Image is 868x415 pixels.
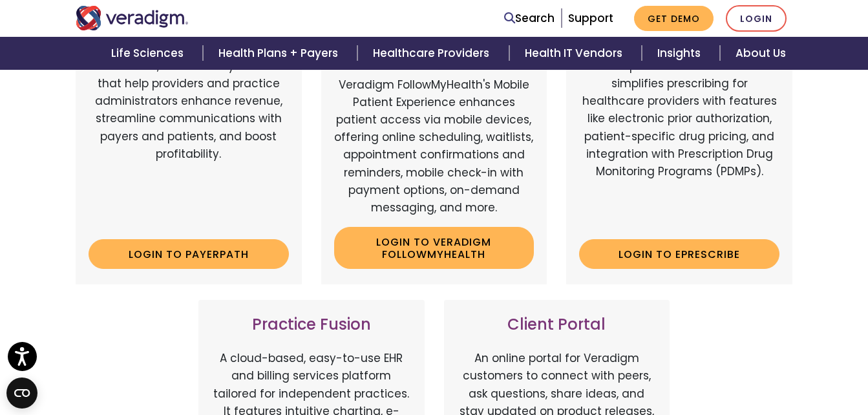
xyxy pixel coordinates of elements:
[211,315,412,334] h3: Practice Fusion
[457,315,657,334] h3: Client Portal
[579,58,779,229] p: A comprehensive solution that simplifies prescribing for healthcare providers with features like ...
[334,227,535,269] a: Login to Veradigm FollowMyHealth
[76,6,189,30] img: Veradigm logo
[509,37,642,70] a: Health IT Vendors
[634,6,714,31] a: Get Demo
[642,37,720,70] a: Insights
[726,5,787,32] a: Login
[203,37,357,70] a: Health Plans + Payers
[579,239,779,269] a: Login to ePrescribe
[334,76,535,217] p: Veradigm FollowMyHealth's Mobile Patient Experience enhances patient access via mobile devices, o...
[620,322,852,399] iframe: Drift Chat Widget
[6,378,37,409] button: Open CMP widget
[89,58,289,229] p: Web-based, user-friendly solutions that help providers and practice administrators enhance revenu...
[504,10,555,27] a: Search
[96,37,203,70] a: Life Sciences
[89,239,289,269] a: Login to Payerpath
[720,37,801,70] a: About Us
[568,10,613,26] a: Support
[357,37,509,70] a: Healthcare Providers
